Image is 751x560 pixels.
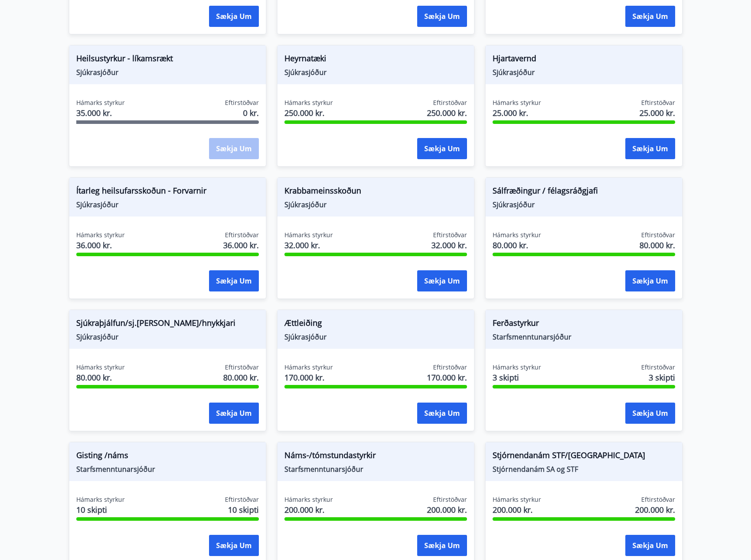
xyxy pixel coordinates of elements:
span: 80.000 kr. [493,239,541,251]
button: Sækja um [209,535,259,556]
span: 80.000 kr. [223,372,259,383]
button: Sækja um [625,403,675,424]
span: Eftirstöðvar [641,495,675,504]
button: Sækja um [417,535,467,556]
span: Sjúkrasjóður [284,200,467,209]
span: 25.000 kr. [493,107,541,119]
span: 200.000 kr. [284,504,333,515]
span: Sjúkrasjóður [493,200,675,209]
span: Hámarks styrkur [76,363,125,372]
button: Sækja um [625,535,675,556]
span: Hámarks styrkur [284,363,333,372]
span: Hámarks styrkur [76,98,125,107]
span: Starfsmenntunarsjóður [493,332,675,342]
span: Stjórnendanám SA og STF [493,464,675,474]
button: Sækja um [417,138,467,159]
span: 10 skipti [76,504,125,515]
span: 32.000 kr. [284,239,333,251]
span: Sjúkraþjálfun/sj.[PERSON_NAME]/hnykkjari [76,317,259,332]
button: Sækja um [625,6,675,27]
span: Ítarleg heilsufarsskoðun - Forvarnir [76,185,259,200]
span: 80.000 kr. [639,239,675,251]
span: Hámarks styrkur [76,231,125,239]
button: Sækja um [209,403,259,424]
button: Sækja um [625,270,675,291]
span: 3 skipti [649,372,675,383]
span: Eftirstöðvar [641,363,675,372]
span: Heilsustyrkur - líkamsrækt [76,52,259,67]
span: Hámarks styrkur [284,495,333,504]
span: 36.000 kr. [76,239,125,251]
span: Eftirstöðvar [433,363,467,372]
span: Eftirstöðvar [433,98,467,107]
span: Eftirstöðvar [225,98,259,107]
span: 25.000 kr. [639,107,675,119]
span: Sálfræðingur / félagsráðgjafi [493,185,675,200]
span: Sjúkrasjóður [76,200,259,209]
span: Eftirstöðvar [433,495,467,504]
span: 170.000 kr. [427,372,467,383]
span: Eftirstöðvar [433,231,467,239]
span: 32.000 kr. [431,239,467,251]
span: Sjúkrasjóður [284,67,467,77]
span: 35.000 kr. [76,107,125,119]
span: Ættleiðing [284,317,467,332]
span: Eftirstöðvar [225,231,259,239]
span: Krabbameinsskoðun [284,185,467,200]
span: Hámarks styrkur [76,495,125,504]
span: Hámarks styrkur [284,98,333,107]
button: Sækja um [209,6,259,27]
span: Eftirstöðvar [225,495,259,504]
span: Stjórnendanám STF/[GEOGRAPHIC_DATA] [493,449,675,464]
span: Eftirstöðvar [225,363,259,372]
button: Sækja um [417,270,467,291]
span: 10 skipti [228,504,259,515]
button: Sækja um [417,6,467,27]
span: Sjúkrasjóður [76,332,259,342]
span: Starfsmenntunarsjóður [284,464,467,474]
span: Sjúkrasjóður [493,67,675,77]
span: Hámarks styrkur [493,98,541,107]
span: Hjartavernd [493,52,675,67]
span: Hámarks styrkur [493,231,541,239]
span: Náms-/tómstundastyrkir [284,449,467,464]
span: Hámarks styrkur [493,363,541,372]
span: 36.000 kr. [223,239,259,251]
span: Ferðastyrkur [493,317,675,332]
span: 170.000 kr. [284,372,333,383]
span: 250.000 kr. [427,107,467,119]
span: 200.000 kr. [635,504,675,515]
span: Gisting /náms [76,449,259,464]
span: 0 kr. [243,107,259,119]
span: 200.000 kr. [427,504,467,515]
span: Starfsmenntunarsjóður [76,464,259,474]
span: 200.000 kr. [493,504,541,515]
span: 250.000 kr. [284,107,333,119]
button: Sækja um [625,138,675,159]
span: Heyrnatæki [284,52,467,67]
span: Hámarks styrkur [284,231,333,239]
span: Hámarks styrkur [493,495,541,504]
button: Sækja um [417,403,467,424]
span: Eftirstöðvar [641,231,675,239]
button: Sækja um [209,270,259,291]
span: 3 skipti [493,372,541,383]
span: Eftirstöðvar [641,98,675,107]
span: Sjúkrasjóður [284,332,467,342]
span: Sjúkrasjóður [76,67,259,77]
span: 80.000 kr. [76,372,125,383]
